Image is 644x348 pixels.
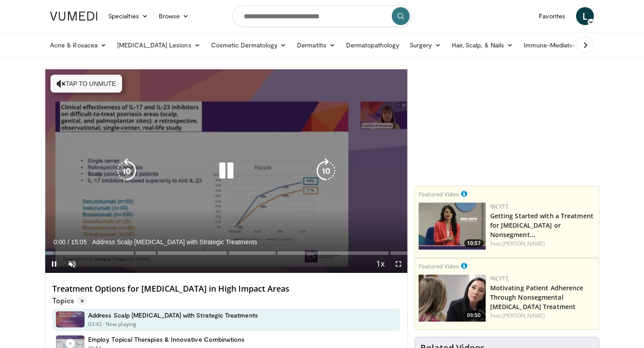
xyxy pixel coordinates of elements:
div: Progress Bar [45,251,407,255]
a: Incyte [490,275,509,282]
p: 03:42 [88,320,102,328]
span: / [68,238,69,246]
small: Featured Video [419,262,459,270]
span: 6 [77,296,87,305]
div: Feat. [490,240,595,248]
small: Featured Video [419,190,459,198]
a: [PERSON_NAME] [502,240,545,247]
input: Search topics, interventions [233,5,411,27]
a: Favorites [534,7,571,25]
span: 09:50 [464,311,483,319]
a: 09:50 [419,275,486,322]
img: e02a99de-beb8-4d69-a8cb-018b1ffb8f0c.png.150x105_q85_crop-smart_upscale.jpg [419,203,486,250]
a: Getting Started with a Treatment for [MEDICAL_DATA] or Nonsegment… [490,212,593,239]
div: Feat. [490,312,595,320]
video-js: Video Player [45,69,407,273]
button: Fullscreen [390,255,407,273]
h4: Address Scalp [MEDICAL_DATA] with Strategic Treatments [88,311,258,319]
h4: Treatment Options for [MEDICAL_DATA] in High Impact Areas [52,284,400,294]
span: 10:57 [464,239,483,247]
a: L [576,7,594,25]
a: Incyte [490,203,509,210]
a: Browse [153,7,195,25]
a: Immune-Mediated [518,36,591,54]
a: Cosmetic Dermatology [206,36,292,54]
button: Pause [45,255,63,273]
a: [PERSON_NAME] [502,312,545,319]
span: 15:05 [71,238,87,246]
a: Dermatopathology [341,36,404,54]
a: Acne & Rosacea [45,36,112,54]
a: Specialties [103,7,153,25]
a: 10:57 [419,203,486,250]
span: 0:00 [53,238,65,246]
a: Dermatitis [292,36,341,54]
button: Playback Rate [372,255,390,273]
span: Address Scalp [MEDICAL_DATA] with Strategic Treatments [92,238,257,246]
a: Motivating Patient Adherence Through Nonsegmental [MEDICAL_DATA] Treatment [490,284,584,311]
p: - Now playing [102,320,137,328]
h4: Employ Topical Therapies & Innovative Combinations [88,335,245,344]
a: Surgery [404,36,446,54]
img: 39505ded-af48-40a4-bb84-dee7792dcfd5.png.150x105_q85_crop-smart_upscale.jpg [419,275,486,322]
button: Unmute [63,255,81,273]
img: VuMedi Logo [50,12,97,21]
p: Topics [52,296,87,305]
iframe: Advertisement [440,69,574,181]
button: Tap to unmute [51,75,122,93]
a: Hair, Scalp, & Nails [446,36,518,54]
a: [MEDICAL_DATA] Lesions [112,36,206,54]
